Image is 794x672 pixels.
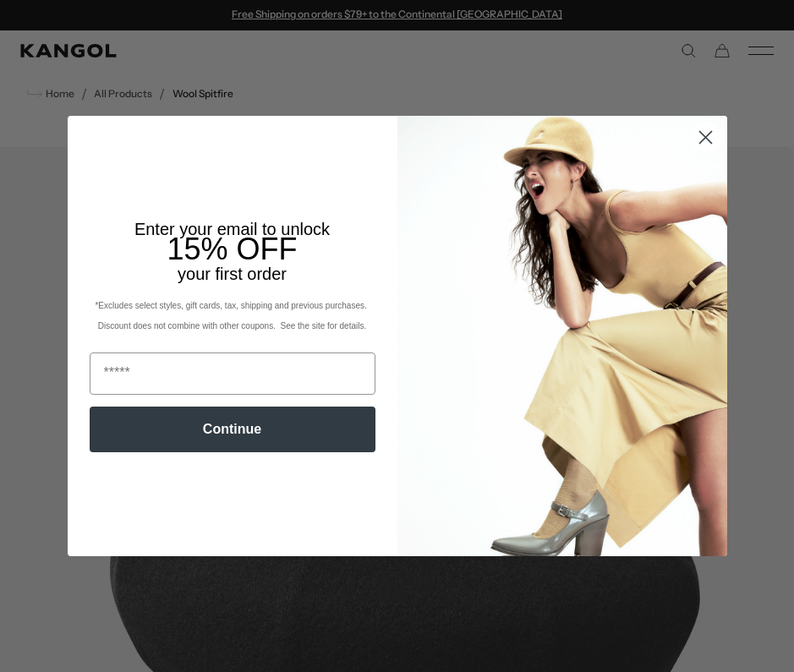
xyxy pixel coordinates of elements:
button: Continue [90,407,375,452]
span: Enter your email to unlock [134,220,330,238]
span: *Excludes select styles, gift cards, tax, shipping and previous purchases. Discount does not comb... [95,301,369,331]
span: 15% OFF [167,232,297,266]
button: Close dialog [691,123,720,152]
span: your first order [178,265,287,283]
img: 93be19ad-e773-4382-80b9-c9d740c9197f.jpeg [397,116,727,555]
input: Email [90,352,375,395]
